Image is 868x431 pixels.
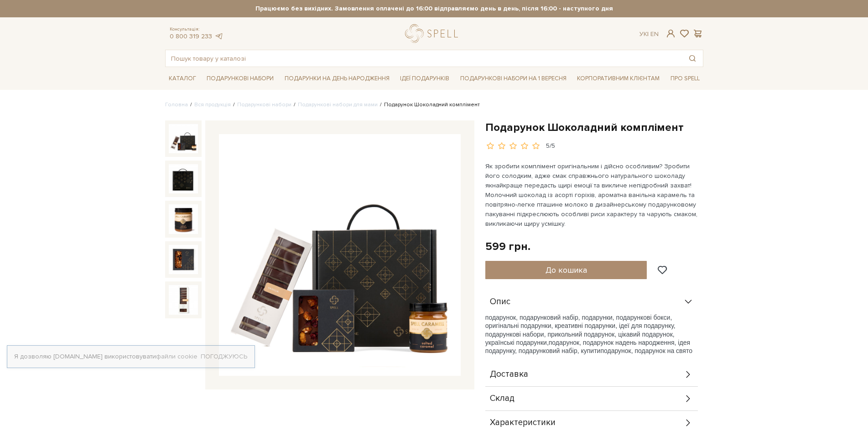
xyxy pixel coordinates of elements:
[214,32,223,40] a: telegram
[201,353,247,361] a: Погоджуюсь
[169,164,198,193] img: Подарунок Шоколадний комплімент
[281,72,393,86] a: Подарунки на День народження
[169,124,198,153] img: Подарунок Шоколадний комплімент
[7,353,255,361] div: Я дозволяю [DOMAIN_NAME] використовувати
[547,339,549,346] span: ,
[650,30,659,38] a: En
[485,239,530,254] div: 599 грн.
[169,285,198,314] img: Подарунок Шоколадний комплімент
[573,71,663,86] a: Корпоративним клієнтам
[546,265,587,275] span: До кошика
[166,50,682,67] input: Пошук товару у каталозі
[194,101,231,108] a: Вся продукція
[485,161,699,228] p: Як зробити комплімент оригінальним і дійсно особливим? Зробити його солодким, адже смак справжньо...
[165,5,703,13] strong: Працюємо без вихідних. Замовлення оплачені до 16:00 відправляємо день в день, після 16:00 - насту...
[169,204,198,234] img: Подарунок Шоколадний комплімент
[219,134,461,376] img: Подарунок Шоколадний комплімент
[298,101,378,108] a: Подарункові набори для мами
[490,370,528,379] span: Доставка
[623,339,675,346] span: день народження
[639,30,659,38] div: Ук
[682,50,703,67] button: Пошук товару у каталозі
[485,314,676,346] span: подарунок, подарунковий набір, подарунки, подарункові бокси, оригінальні подарунки, креативні под...
[203,72,277,86] a: Подарункові набори
[396,72,453,86] a: Ідеї подарунків
[549,339,623,346] span: подарунок, подарунок на
[165,72,200,86] a: Каталог
[490,395,515,403] span: Склад
[170,26,223,32] span: Консультація:
[490,419,556,427] span: Характеристики
[156,353,198,360] a: файли cookie
[546,142,555,151] div: 5/5
[405,24,462,43] a: logo
[647,30,649,38] span: |
[165,101,188,108] a: Головна
[485,120,703,135] h1: Подарунок Шоколадний комплімент
[237,101,291,108] a: Подарункові набори
[457,71,570,86] a: Подарункові набори на 1 Вересня
[170,32,212,40] a: 0 800 319 233
[485,261,647,279] button: До кошика
[667,72,703,86] a: Про Spell
[600,347,692,354] span: подарунок, подарунок на свято
[169,245,198,274] img: Подарунок Шоколадний комплімент
[378,101,480,109] li: Подарунок Шоколадний комплімент
[490,298,510,306] span: Опис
